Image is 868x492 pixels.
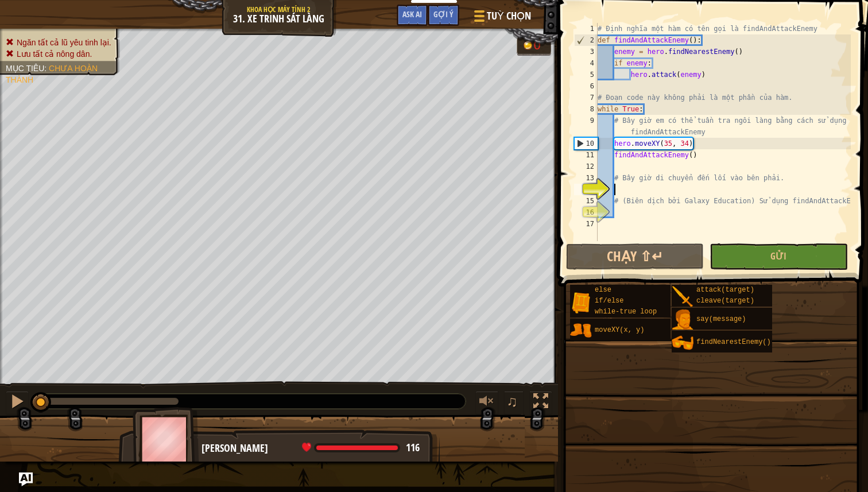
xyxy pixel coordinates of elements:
span: findNearestEnemy() [696,338,771,346]
span: Mục tiêu [6,64,44,73]
li: Lưu tất cả nông dân. [6,48,111,60]
div: 2 [575,34,598,46]
div: Team 'humans' has 0 gold. [517,36,551,56]
img: portrait.png [672,332,693,354]
span: Gửi [770,250,786,262]
img: portrait.png [672,286,693,308]
div: 4 [574,57,598,69]
div: 6 [574,80,598,92]
span: moveXY(x, y) [595,326,644,334]
div: 17 [574,218,598,230]
li: Ngăn tất cả lũ yêu tinh lại. [6,37,111,48]
span: Ngăn tất cả lũ yêu tinh lại. [17,38,111,47]
button: Gửi [710,243,847,270]
span: while-true loop [595,308,657,316]
button: Chạy ⇧↵ [566,243,704,270]
div: 12 [574,161,598,172]
img: portrait.png [672,309,693,331]
img: portrait.png [570,292,592,313]
button: Ask AI [397,5,428,26]
div: 5 [574,69,598,80]
div: 7 [574,92,598,103]
div: 9 [574,115,598,138]
img: portrait.png [570,320,592,342]
div: 15 [574,195,598,207]
button: Tuỳ chọn [465,5,538,32]
span: else [595,286,611,294]
span: : [44,64,49,73]
span: say(message) [696,315,746,323]
button: ⌘ + P: Pause [6,391,29,414]
button: Ask AI [19,472,33,486]
span: Lưu tất cả nông dân. [17,49,92,59]
span: Tuỳ chọn [487,9,531,24]
button: ♫ [504,391,524,414]
div: 13 [574,172,598,184]
div: 11 [574,149,598,161]
div: 3 [574,46,598,57]
div: 16 [574,207,598,218]
div: [PERSON_NAME] [201,441,428,456]
span: cleave(target) [696,297,754,305]
div: health: 116 / 116 [302,443,420,453]
div: 14 [574,184,598,195]
span: Gợi ý [433,9,454,20]
span: Ask AI [402,9,422,20]
div: 8 [574,103,598,115]
span: if/else [595,297,623,305]
div: 10 [575,138,598,149]
span: Chưa hoàn thành [6,64,98,84]
span: ♫ [506,393,518,410]
img: thang_avatar_frame.png [133,407,199,471]
span: attack(target) [696,286,754,294]
span: 116 [406,440,420,455]
button: Tùy chỉnh âm lượng [475,391,498,414]
button: Bật tắt chế độ toàn màn hình [529,391,552,414]
div: 0 [534,39,545,51]
div: 1 [574,23,598,34]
